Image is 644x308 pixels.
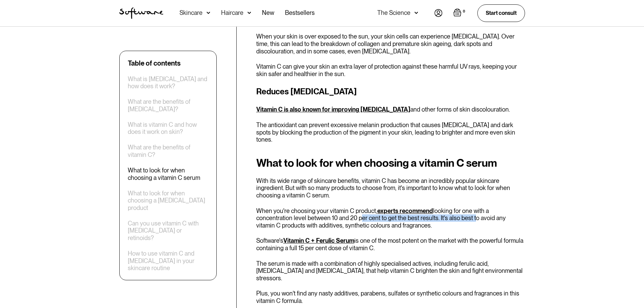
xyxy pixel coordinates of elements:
[477,4,525,22] a: Start consult
[128,121,208,136] a: What is vitamin C and how does it work on skin?
[128,167,208,181] a: What to look for when choosing a vitamin C serum
[256,177,525,199] p: With its wide range of skincare benefits, vitamin C has become an incredibly popular skincare ing...
[283,237,354,244] a: Vitamin C + Ferulic Serum
[377,207,433,214] a: experts recommend
[180,9,202,16] div: Skincare
[128,98,208,113] a: What are the benefits of [MEDICAL_DATA]?
[119,7,163,19] a: home
[377,9,410,16] div: The Science
[256,106,525,113] p: and other forms of skin discolouration.
[128,220,208,242] a: Can you use vitamin C with [MEDICAL_DATA] or retinoids?
[256,86,525,98] h3: Reduces [MEDICAL_DATA]
[256,121,525,143] p: The antioxidant can prevent excessive melanin production that causes [MEDICAL_DATA] and dark spot...
[256,237,525,252] p: Software's is one of the most potent on the market with the powerful formula containing a full 15...
[256,106,410,113] a: Vitamin C is also known for improving [MEDICAL_DATA]
[128,75,208,90] a: What is [MEDICAL_DATA] and how does it work?
[256,290,525,304] p: Plus, you won't find any nasty additives, parabens, sulfates or synthetic colours and fragrances ...
[128,190,208,212] a: What to look for when choosing a [MEDICAL_DATA] product
[256,207,525,229] p: When you're choosing your vitamin C product, looking for one with a concentration level between 1...
[256,260,525,282] p: The serum is made with a combination of highly specialised actives, including ferulic acid, [MEDI...
[207,9,210,16] img: arrow down
[119,7,163,19] img: Software Logo
[256,157,525,169] h2: What to look for when choosing a vitamin C serum
[128,250,208,272] a: How to use vitamin C and [MEDICAL_DATA] in your skincare routine
[256,63,525,77] p: Vitamin C can give your skin an extra layer of protection against these harmful UV rays, keeping ...
[128,144,208,159] a: What are the benefits of vitamin C?
[461,8,467,15] div: 0
[247,9,251,16] img: arrow down
[256,33,525,55] p: When your skin is over exposed to the sun, your skin cells can experience [MEDICAL_DATA]. Over ti...
[128,59,181,67] div: Table of contents
[453,8,467,18] a: Open empty cart
[414,9,418,16] img: arrow down
[221,9,243,16] div: Haircare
